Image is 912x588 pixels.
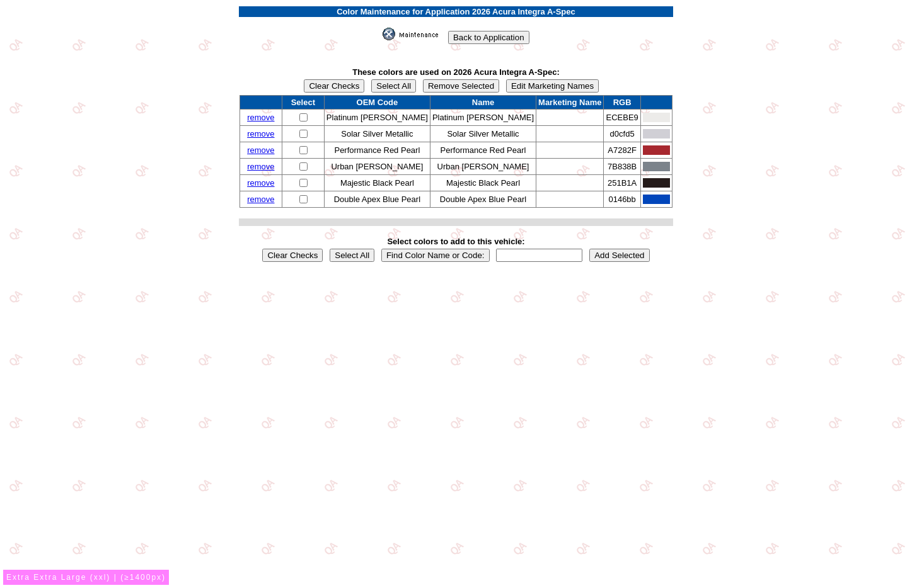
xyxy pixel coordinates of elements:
span: Check to edit as a group [297,130,309,140]
input: Find Color Name or Code: [381,249,490,262]
input: Clear Checks [304,79,364,93]
b: These colors are used on 2026 Acura Integra A-Spec: [352,67,560,77]
td: d0cfd5 [604,126,640,142]
td: Urban [PERSON_NAME] [324,159,430,175]
input: Edit Marketing Names [506,79,599,93]
a: remove [247,145,274,155]
input: Remove Selected [423,79,499,93]
td: Majestic Black Pearl [324,175,430,191]
a: remove [247,113,274,122]
td: Double Apex Blue Pearl [430,191,536,208]
b: Select colors to add to this vehicle: [387,237,524,246]
td: 251B1A [604,175,640,191]
span: Check to edit as a group [297,147,309,156]
td: OEM Code [324,96,430,110]
td: Majestic Black Pearl [430,175,536,191]
td: Double Apex Blue Pearl [324,191,430,208]
td: Marketing Name [536,96,604,110]
td: Color Maintenance for Application 2026 Acura Integra A-Spec [239,6,673,17]
a: remove [247,162,274,171]
td: 7B838B [604,159,640,175]
img: maint.gif [383,28,446,40]
span: Check to edit as a group [297,196,309,205]
td: Solar Silver Metallic [430,126,536,142]
td: Urban [PERSON_NAME] [430,159,536,175]
td: Solar Silver Metallic [324,126,430,142]
span: Check to edit as a group [297,179,309,189]
td: ECEBE9 [604,110,640,126]
input: Back to Application [448,31,529,44]
td: Performance Red Pearl [430,142,536,159]
td: A7282F [604,142,640,159]
a: remove [247,178,274,188]
a: remove [247,129,274,139]
td: 0146bb [604,191,640,208]
input: Clear Checks [262,249,323,262]
span: Check to edit as a group [297,114,309,123]
input: Add Selected [589,249,649,262]
td: Performance Red Pearl [324,142,430,159]
td: Select [282,96,324,110]
input: Select All [330,249,374,262]
td: Name [430,96,536,110]
td: Platinum [PERSON_NAME] [324,110,430,126]
td: RGB [604,96,640,110]
span: Check to edit as a group [297,163,309,172]
td: Platinum [PERSON_NAME] [430,110,536,126]
input: Select All [371,79,416,93]
a: remove [247,195,274,204]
